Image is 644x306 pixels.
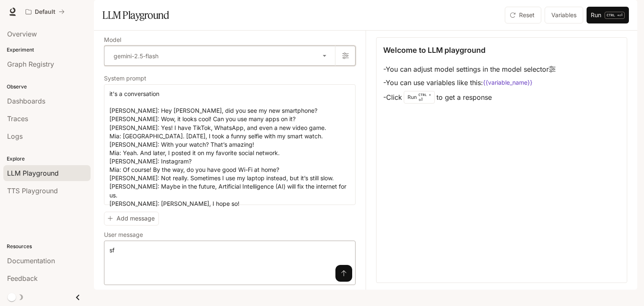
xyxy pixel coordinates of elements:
li: - You can use variables like this: [383,76,556,89]
p: ⏎ [605,12,625,19]
p: CTRL + [607,13,619,18]
p: System prompt [104,75,146,81]
button: RunCTRL +⏎ [587,7,629,23]
p: CTRL + [418,92,431,97]
p: Welcome to LLM playground [383,44,486,56]
li: - You can adjust model settings in the model selector [383,62,556,76]
p: Default [35,8,55,16]
button: Add message [104,212,159,226]
h1: LLM Playground [102,7,169,23]
p: ⏎ [418,92,431,102]
p: gemini-2.5-flash [114,52,158,60]
button: Variables [545,7,583,23]
div: Run [404,91,435,104]
button: All workspaces [22,3,68,20]
li: - Click to get a response [383,89,556,105]
button: Reset [505,7,541,23]
p: User message [104,232,143,238]
div: gemini-2.5-flash [104,46,335,65]
code: {{variable_name}} [483,78,532,87]
p: Model [104,37,121,43]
